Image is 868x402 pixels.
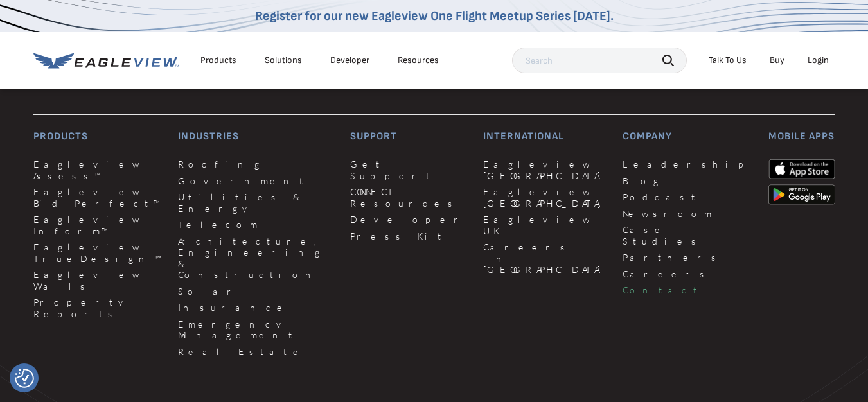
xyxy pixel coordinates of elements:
a: Roofing [178,159,335,170]
h3: International [483,130,607,143]
a: Careers [623,268,752,280]
a: Podcast [623,191,752,203]
div: Resources [398,55,439,66]
a: Eagleview [GEOGRAPHIC_DATA] [483,159,607,181]
a: Architecture, Engineering & Construction [178,236,335,281]
img: Revisit consent button [15,369,34,388]
h3: Support [350,130,468,143]
div: Login [808,55,829,66]
a: Real Estate [178,346,335,358]
a: Leadership [623,159,752,170]
img: apple-app-store.png [768,159,835,179]
h3: Products [33,130,163,143]
a: Emergency Management [178,319,335,341]
a: Press Kit [350,231,468,242]
a: CONNECT Resources [350,186,468,209]
a: Developer [350,214,468,225]
h3: Company [623,130,752,143]
a: Eagleview [GEOGRAPHIC_DATA] [483,186,607,209]
a: Partners [623,252,752,263]
a: Get Support [350,159,468,181]
button: Consent Preferences [15,369,34,388]
h3: Industries [178,130,335,143]
a: Register for our new Eagleview One Flight Meetup Series [DATE]. [255,8,614,24]
a: Case Studies [623,224,752,247]
a: Blog [623,175,752,187]
a: Eagleview TrueDesign™ [33,241,163,264]
a: Solar [178,286,335,297]
a: Property Reports [33,297,163,319]
a: Contact [623,284,752,296]
img: google-play-store_b9643a.png [768,184,835,205]
a: Government [178,175,335,187]
div: Solutions [265,55,302,66]
div: Talk To Us [709,55,747,66]
a: Eagleview Bid Perfect™ [33,186,163,209]
a: Careers in [GEOGRAPHIC_DATA] [483,241,607,275]
a: Developer [330,55,369,66]
a: Newsroom [623,208,752,220]
h3: Mobile Apps [768,130,835,143]
a: Utilities & Energy [178,191,335,214]
a: Eagleview Assess™ [33,159,163,181]
a: Eagleview Inform™ [33,214,163,236]
a: Telecom [178,219,335,231]
div: Products [200,55,236,66]
input: Search [512,48,687,73]
a: Insurance [178,302,335,313]
a: Buy [770,55,784,66]
a: Eagleview UK [483,214,607,236]
a: Eagleview Walls [33,269,163,292]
